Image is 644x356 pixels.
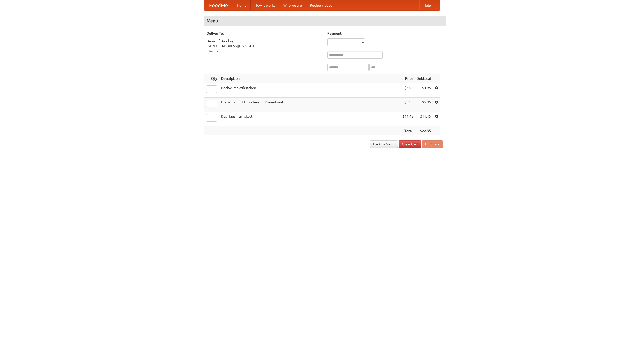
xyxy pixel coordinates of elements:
[207,44,322,49] div: [STREET_ADDRESS][US_STATE]
[219,83,400,98] td: Bockwurst Würstchen
[400,74,415,83] th: Price
[204,0,233,10] a: FoodMe
[400,112,415,126] td: $11.45
[204,74,219,83] th: Qty
[415,112,433,126] td: $11.45
[399,140,421,148] a: Clear Cart
[415,83,433,98] td: $4.95
[207,49,219,53] a: Change
[306,0,336,10] a: Recipe videos
[400,83,415,98] td: $4.95
[204,16,446,26] h4: Menu
[207,38,322,44] div: Beowulf Brookse
[219,112,400,126] td: Das Hausmannskost
[207,31,322,36] h5: Deliver To:
[422,140,443,148] button: Purchase
[219,98,400,112] td: Bratwurst mit Brötchen und Sauerkraut
[233,0,251,10] a: Home
[327,31,443,36] h5: Payment:
[415,126,433,136] th: $22.35
[415,74,433,83] th: Subtotal
[219,74,400,83] th: Description
[251,0,279,10] a: How it works
[419,0,435,10] a: Help
[400,126,415,136] th: Total:
[370,140,398,148] a: Back to Menu
[400,98,415,112] td: $5.95
[415,98,433,112] td: $5.95
[279,0,306,10] a: Who we are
